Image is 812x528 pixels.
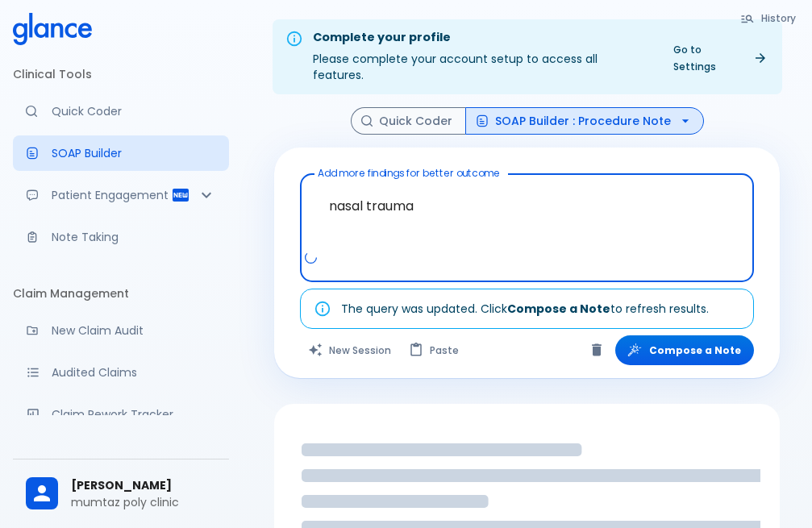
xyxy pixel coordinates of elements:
a: Go to Settings [664,38,776,78]
li: Clinical Tools [13,55,229,94]
button: Clear [585,338,609,362]
button: SOAP Builder : Procedure Note [465,107,704,135]
p: mumtaz poly clinic [71,494,216,510]
button: Compose a Note [615,335,754,365]
button: Quick Coder [351,107,466,135]
p: Audited Claims [52,364,216,380]
a: View audited claims [13,355,229,390]
p: Note Taking [52,229,216,245]
div: [PERSON_NAME]mumtaz poly clinic [13,466,229,522]
div: Patient Reports & Referrals [13,177,229,213]
button: History [732,6,806,30]
p: SOAP Builder [52,145,216,161]
a: Moramiz: Find ICD10AM codes instantly [13,94,229,129]
button: Paste from clipboard [401,335,468,365]
p: Claim Rework Tracker [52,406,216,422]
div: The query was updated. Click to refresh results. [341,294,709,323]
div: Please complete your account setup to access all features. [313,24,651,89]
p: Patient Engagement [52,187,171,203]
strong: Compose a Note [507,301,610,317]
a: Docugen: Compose a clinical documentation in seconds [13,135,229,171]
li: Claim Management [13,274,229,313]
p: Quick Coder [52,103,216,119]
span: [PERSON_NAME] [71,477,216,494]
a: Audit a new claim [13,313,229,348]
p: New Claim Audit [52,322,216,339]
a: Advanced note-taking [13,219,229,255]
textarea: nasal trauma [311,181,743,250]
div: Complete your profile [313,29,651,47]
button: Clears all inputs and results. [300,335,401,365]
a: Monitor progress of claim corrections [13,397,229,432]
